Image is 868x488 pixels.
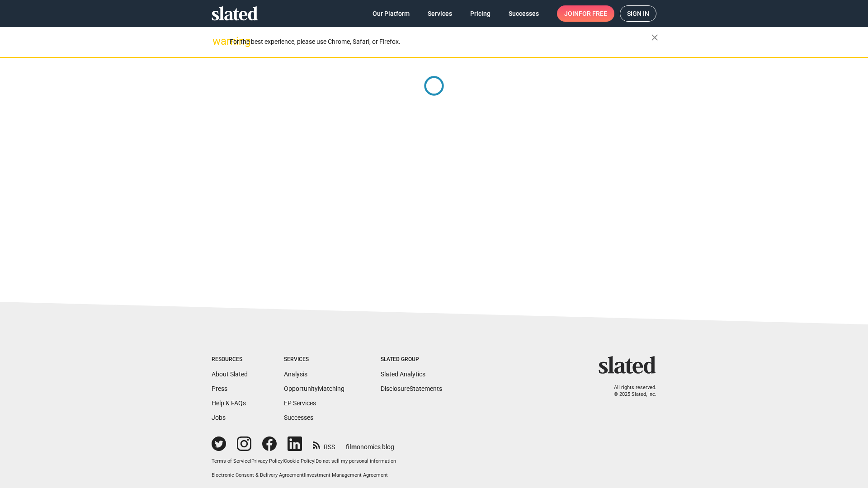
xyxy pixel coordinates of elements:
[620,5,656,22] a: Sign in
[564,5,607,22] span: Join
[212,472,304,478] a: Electronic Consent & Delivery Agreement
[250,458,251,464] span: |
[509,5,539,22] span: Successes
[346,436,394,451] a: filmonomics blog
[284,414,313,421] a: Successes
[305,472,388,478] a: Investment Management Agreement
[420,5,459,22] a: Services
[463,5,498,22] a: Pricing
[212,399,246,407] a: Help & FAQs
[212,36,223,47] mat-icon: warning
[428,5,452,22] span: Services
[314,458,316,464] span: |
[316,458,396,465] button: Do not sell my personal information
[470,5,491,22] span: Pricing
[579,5,607,22] span: for free
[557,5,614,22] a: Joinfor free
[346,443,357,450] span: film
[284,458,314,464] a: Cookie Policy
[381,385,442,392] a: DisclosureStatements
[212,356,248,363] div: Resources
[212,385,227,392] a: Press
[283,458,284,464] span: |
[649,32,660,43] mat-icon: close
[313,437,335,451] a: RSS
[212,414,226,421] a: Jobs
[284,385,344,392] a: OpportunityMatching
[284,356,344,363] div: Services
[284,399,316,407] a: EP Services
[627,6,649,21] span: Sign in
[230,36,651,48] div: For the best experience, please use Chrome, Safari, or Firefox.
[212,371,248,378] a: About Slated
[251,458,283,464] a: Privacy Policy
[304,472,305,478] span: |
[373,5,410,22] span: Our Platform
[284,371,307,378] a: Analysis
[604,385,656,398] p: All rights reserved. © 2025 Slated, Inc.
[501,5,546,22] a: Successes
[381,371,425,378] a: Slated Analytics
[365,5,417,22] a: Our Platform
[212,458,250,464] a: Terms of Service
[381,356,442,363] div: Slated Group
